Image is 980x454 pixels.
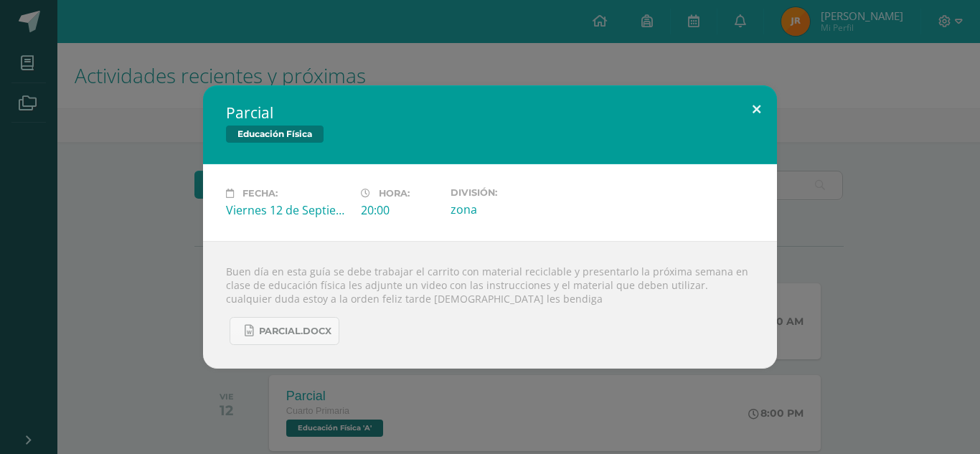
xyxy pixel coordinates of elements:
[226,126,324,143] span: Educación Física
[361,202,439,218] div: 20:00
[230,317,339,345] a: Parcial.docx
[259,326,331,337] span: Parcial.docx
[226,103,754,123] h2: Parcial
[203,241,777,369] div: Buen día en esta guía se debe trabajar el carrito con material reciclable y presentarlo la próxim...
[242,188,278,199] span: Fecha:
[736,85,777,134] button: Close (Esc)
[226,202,349,218] div: Viernes 12 de Septiembre
[451,202,574,217] div: zona
[451,187,574,198] label: División:
[379,188,410,199] span: Hora:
